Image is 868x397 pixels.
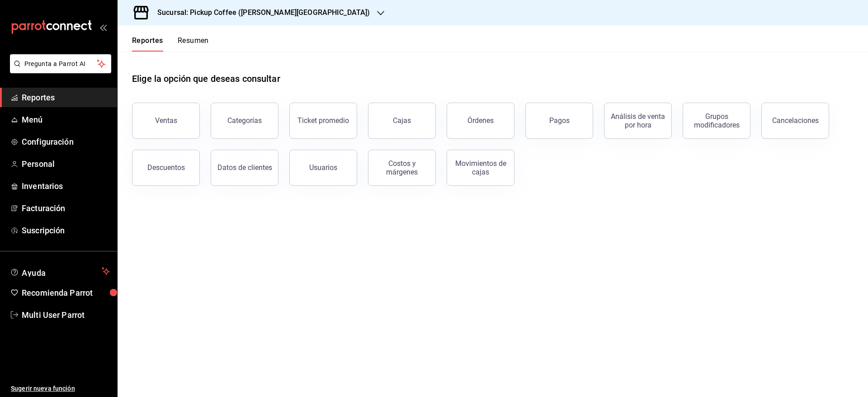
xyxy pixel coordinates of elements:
[22,287,110,299] span: Recomienda Parrot
[217,163,272,172] div: Datos de clientes
[132,36,209,52] div: navigation tabs
[289,103,357,139] button: Ticket promedio
[453,159,509,176] div: Movimientos de cajas
[549,116,570,125] div: Pagos
[604,103,672,139] button: Análisis de venta por hora
[150,7,370,18] h3: Sucursal: Pickup Coffee ([PERSON_NAME][GEOGRAPHIC_DATA])
[10,54,111,73] button: Pregunta a Parrot AI
[155,116,177,125] div: Ventas
[761,103,829,139] button: Cancelaciones
[447,103,514,139] button: Órdenes
[22,266,98,277] span: Ayuda
[22,136,110,148] span: Configuración
[99,24,107,31] button: open_drawer_menu
[289,150,357,186] button: Usuarios
[22,91,110,104] span: Reportes
[447,150,514,186] button: Movimientos de cajas
[132,72,280,85] h1: Elige la opción que deseas consultar
[132,36,163,52] button: Reportes
[689,112,745,129] div: Grupos modificadores
[178,36,209,52] button: Resumen
[22,180,110,192] span: Inventarios
[309,163,337,172] div: Usuarios
[368,103,436,139] a: Cajas
[772,116,819,125] div: Cancelaciones
[22,309,110,321] span: Multi User Parrot
[132,150,200,186] button: Descuentos
[297,116,349,125] div: Ticket promedio
[147,163,185,172] div: Descuentos
[525,103,593,139] button: Pagos
[368,150,436,186] button: Costos y márgenes
[22,158,110,170] span: Personal
[24,59,97,69] span: Pregunta a Parrot AI
[374,159,430,176] div: Costos y márgenes
[467,116,494,125] div: Órdenes
[211,150,278,186] button: Datos de clientes
[11,384,110,393] span: Sugerir nueva función
[22,224,110,236] span: Suscripción
[22,113,110,126] span: Menú
[22,202,110,214] span: Facturación
[227,116,262,125] div: Categorías
[211,103,278,139] button: Categorías
[132,103,200,139] button: Ventas
[6,66,111,75] a: Pregunta a Parrot AI
[683,103,750,139] button: Grupos modificadores
[393,115,411,126] div: Cajas
[610,112,666,129] div: Análisis de venta por hora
